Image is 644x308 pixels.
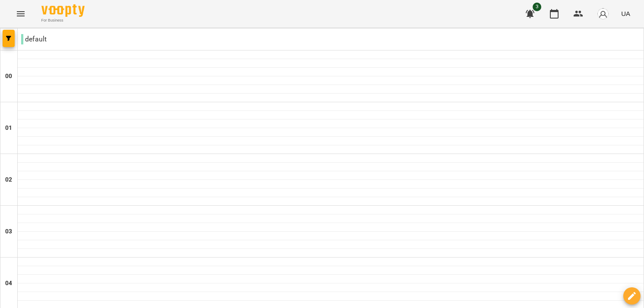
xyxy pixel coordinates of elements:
span: 3 [533,3,541,11]
h6: 02 [5,175,12,185]
p: default [21,34,47,44]
img: Voopty Logo [41,4,85,17]
h6: 03 [5,227,12,236]
img: avatar_s.png [597,8,609,20]
button: UA [618,6,634,22]
h6: 01 [5,123,12,133]
h6: 00 [5,72,12,81]
h6: 04 [5,279,12,288]
button: Menu [10,3,31,24]
span: For Business [41,18,85,23]
span: UA [621,9,630,18]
